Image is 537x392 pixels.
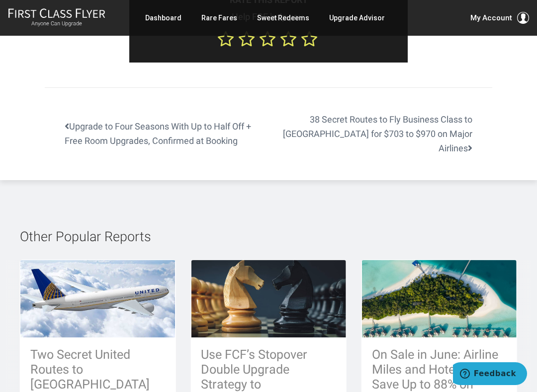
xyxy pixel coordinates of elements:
a: Sweet Redeems [257,9,309,27]
span: My Account [470,12,512,24]
iframe: Opens a widget where you can find more information [453,362,527,387]
small: Anyone Can Upgrade [8,20,105,27]
a: Upgrade to Four Seasons With Up to Half Off + Free Room Upgrades, Confirmed at Booking [45,120,268,148]
a: 38 Secret Routes to Fly Business Class to [GEOGRAPHIC_DATA] for $703 to $970 on Major Airlines [268,113,492,155]
button: My Account [470,12,529,24]
h2: Other Popular Reports [20,230,517,245]
a: First Class FlyerAnyone Can Upgrade [8,8,105,28]
a: Rare Fares [201,9,237,27]
img: First Class Flyer [8,8,105,18]
a: Upgrade Advisor [329,9,385,27]
a: Dashboard [145,9,181,27]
